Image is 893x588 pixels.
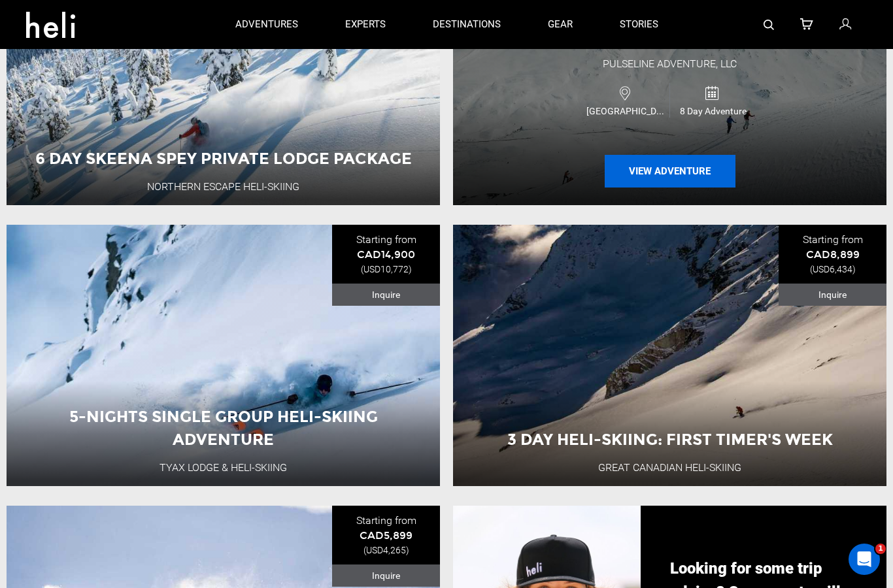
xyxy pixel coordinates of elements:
[605,155,735,188] button: View Adventure
[345,18,386,31] p: experts
[603,57,737,72] div: Pulseline Adventure, LLC
[583,105,670,118] span: [GEOGRAPHIC_DATA]
[764,20,774,30] img: search-bar-icon.svg
[433,18,501,31] p: destinations
[670,105,756,118] span: 8 Day Adventure
[235,18,298,31] p: adventures
[875,544,886,554] span: 1
[849,544,880,575] iframe: Intercom live chat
